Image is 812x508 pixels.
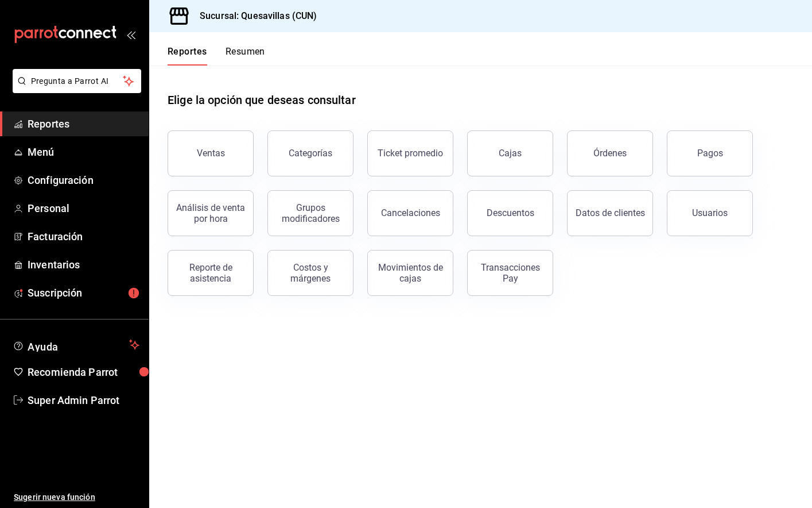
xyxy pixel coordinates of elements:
div: Categorías [289,148,332,159]
div: Órdenes [593,148,627,159]
button: Costos y márgenes [267,250,353,296]
button: Usuarios [667,190,753,236]
div: Descuentos [487,207,534,218]
span: Super Admin Parrot [28,392,139,408]
button: Datos de clientes [567,190,653,236]
div: Ventas [197,148,225,159]
div: Reporte de asistencia [175,262,246,284]
div: Ticket promedio [378,148,443,159]
button: Reporte de asistencia [168,250,254,296]
div: Datos de clientes [576,207,645,218]
a: Pregunta a Parrot AI [8,83,141,95]
a: Cajas [467,130,553,176]
button: Resumen [226,46,265,66]
button: Pagos [667,130,753,176]
button: Cancelaciones [367,190,453,236]
span: Facturación [28,229,139,244]
div: Movimientos de cajas [375,262,446,284]
span: Ayuda [28,338,125,352]
div: navigation tabs [168,46,265,66]
span: Configuración [28,172,139,188]
button: Movimientos de cajas [367,250,453,296]
button: Categorías [267,130,353,176]
button: Transacciones Pay [467,250,553,296]
button: Análisis de venta por hora [168,190,254,236]
span: Inventarios [28,257,139,272]
div: Usuarios [692,207,728,218]
div: Cancelaciones [381,207,440,218]
span: Reportes [28,116,139,132]
span: Menú [28,144,139,160]
button: Órdenes [567,130,653,176]
span: Recomienda Parrot [28,364,139,380]
button: Grupos modificadores [267,190,353,236]
div: Pagos [697,148,723,159]
span: Sugerir nueva función [14,491,139,503]
button: Reportes [168,46,207,66]
span: Suscripción [28,285,139,301]
button: Ventas [168,130,254,176]
button: open_drawer_menu [126,30,135,39]
div: Cajas [499,147,522,160]
button: Pregunta a Parrot AI [13,69,141,93]
div: Transacciones Pay [475,262,546,284]
div: Grupos modificadores [275,202,346,224]
button: Descuentos [467,190,553,236]
div: Costos y márgenes [275,262,346,284]
span: Personal [28,201,139,216]
button: Ticket promedio [367,130,453,176]
h1: Elige la opción que deseas consultar [168,91,356,109]
span: Pregunta a Parrot AI [31,75,123,87]
div: Análisis de venta por hora [175,202,246,224]
h3: Sucursal: Quesavillas (CUN) [191,9,317,23]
